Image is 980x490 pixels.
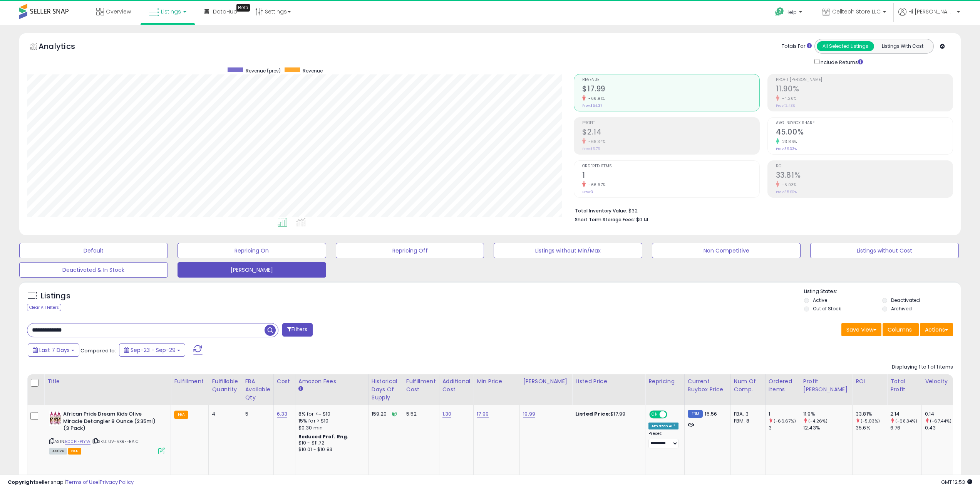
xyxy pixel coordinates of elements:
small: -5.03% [779,182,797,188]
div: $17.99 [575,411,639,418]
div: Amazon AI * [648,423,678,429]
h2: $2.14 [582,128,759,138]
div: 35.6% [856,424,887,431]
div: Repricing [648,377,681,386]
h5: Listings [41,291,70,301]
small: Prev: 35.60% [776,190,797,194]
span: 2025-10-8 12:53 GMT [941,478,972,486]
a: Hi [PERSON_NAME] [898,8,960,25]
button: Sep-23 - Sep-29 [119,344,185,357]
small: (-68.34%) [895,418,917,424]
h2: 33.81% [776,171,953,181]
span: Profit [582,121,759,125]
div: FBA Available Qty [245,377,270,402]
div: Fulfillable Quantity [212,377,238,394]
button: Listings without Min/Max [494,243,642,258]
div: [PERSON_NAME] [523,377,569,386]
div: Additional Cost [442,377,471,394]
div: Listed Price [575,377,642,386]
span: Avg. Buybox Share [776,121,953,125]
button: Listings without Cost [810,243,959,258]
span: Ordered Items [582,164,759,168]
i: Get Help [775,7,784,17]
label: Archived [891,305,912,312]
div: Include Returns [809,57,872,66]
span: All listings currently available for purchase on Amazon [49,448,67,455]
div: Preset: [648,431,678,448]
div: Ordered Items [769,377,797,394]
div: 8% for <= $10 [298,411,362,418]
div: Historical Days Of Supply [372,377,400,402]
div: Velocity [925,377,953,386]
span: Revenue [582,78,759,82]
span: OFF [666,411,678,418]
small: 23.86% [779,139,797,145]
button: Save View [841,323,881,336]
span: Celltech Store LLC [832,8,881,15]
button: Deactivated & In Stock [19,262,168,278]
span: Hi [PERSON_NAME] [908,8,955,15]
a: 17.99 [477,410,489,418]
div: Title [47,377,168,386]
h2: $17.99 [582,84,759,95]
b: Listed Price: [575,410,610,418]
span: | SKU: UV-VXRF-BA1C [92,438,139,445]
span: Listings [161,8,181,15]
small: Prev: $6.76 [582,146,600,151]
small: Prev: 3 [582,190,593,194]
div: 159.20 [372,411,397,418]
button: Actions [920,323,953,336]
label: Deactivated [891,297,920,303]
span: Columns [888,326,912,333]
span: 15.56 [705,410,717,418]
span: ROI [776,164,953,168]
div: 11.9% [803,411,852,418]
div: $0.30 min [298,424,362,431]
span: FBA [68,448,81,455]
small: Prev: 36.33% [776,146,797,151]
div: ROI [856,377,884,386]
h5: Analytics [39,41,90,54]
span: Revenue (prev) [246,67,281,74]
span: Revenue [303,67,323,74]
div: Fulfillment [174,377,205,386]
div: Tooltip anchor [236,4,250,12]
h2: 45.00% [776,128,953,138]
div: 15% for > $10 [298,418,362,424]
a: Help [769,1,810,25]
b: African Pride Dream Kids Olive Miracle Detangler 8 Ounce (235ml) (3 Pack) [63,411,157,434]
a: 6.33 [277,410,288,418]
div: 0.43 [925,424,956,431]
b: Reduced Prof. Rng. [298,433,349,440]
small: -66.91% [586,96,605,101]
small: (-66.67%) [774,418,796,424]
div: 33.81% [856,411,887,418]
button: Non Competitive [652,243,801,258]
a: Privacy Policy [100,478,134,486]
div: Cost [277,377,292,386]
small: -66.67% [586,182,606,188]
div: FBA: 3 [734,411,759,418]
span: Profit [PERSON_NAME] [776,78,953,82]
button: Last 7 Days [28,344,79,357]
small: Prev: $54.37 [582,103,602,108]
div: 5 [245,411,268,418]
div: Displaying 1 to 1 of 1 items [892,364,953,371]
button: Repricing On [178,243,326,258]
span: $0.14 [636,216,648,223]
button: Filters [282,323,312,337]
a: 19.99 [523,410,535,418]
li: $32 [575,205,947,215]
div: 1 [769,411,800,418]
a: Terms of Use [66,478,99,486]
small: FBM [688,410,703,418]
div: Total Profit [890,377,918,394]
span: Compared to: [80,347,116,354]
button: Repricing Off [336,243,484,258]
button: [PERSON_NAME] [178,262,326,278]
div: 3 [769,424,800,431]
div: Num of Comp. [734,377,762,394]
div: 4 [212,411,236,418]
span: Overview [106,8,131,15]
small: -4.26% [779,96,797,101]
